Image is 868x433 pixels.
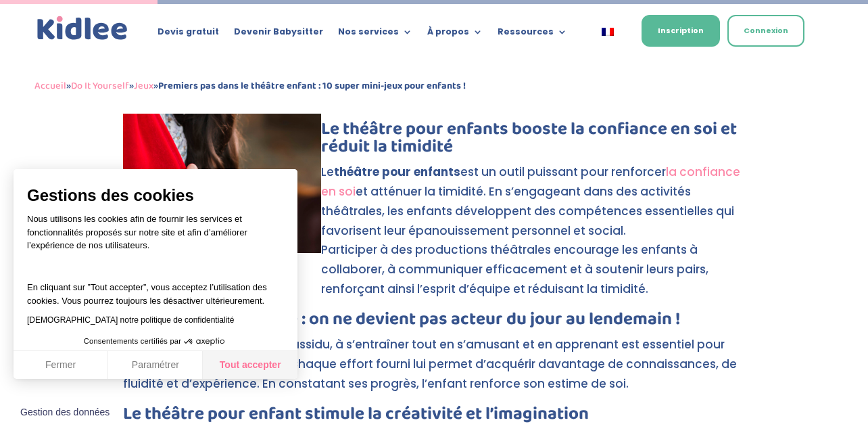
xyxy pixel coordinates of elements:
[77,333,234,350] button: Consentements certifiés par
[14,351,108,380] button: Fermer
[27,268,284,308] p: En cliquant sur ”Tout accepter”, vous acceptez l’utilisation des cookies. Vous pourrez toujours l...
[34,14,130,43] a: Kidlee Logo
[123,335,745,405] p: Encourager un enfant à être assidu, à s’entraîner tout en s’amusant et en apprenant est essentiel...
[642,15,720,47] a: Inscription
[158,78,466,94] strong: Premiers pas dans le théâtre enfant : 10 super mini-jeux pour enfants !
[123,405,745,430] h3: Le théâtre pour enfant stimule la créativité et l’imagination
[134,78,153,94] a: Jeux
[27,315,234,325] a: [DEMOGRAPHIC_DATA] notre politique de confidentialité
[338,27,412,42] a: Nos services
[27,212,284,261] p: Nous utilisons les cookies afin de fournir les services et fonctionnalités proposés sur notre sit...
[71,78,129,94] a: Do It Yourself
[427,27,483,42] a: À propos
[84,338,181,345] span: Consentements certifiés par
[34,78,66,94] a: Accueil
[334,164,460,180] strong: théâtre pour enfants
[27,185,284,206] span: Gestions des cookies
[123,311,745,335] h3: Apprendre la patience : on ne devient pas acteur du jour au lendemain !
[234,27,323,42] a: Devenir Babysitter
[20,407,110,419] span: Gestion des données
[108,351,203,380] button: Paramétrer
[498,27,567,42] a: Ressources
[34,14,130,43] img: logo_kidlee_bleu
[203,351,297,380] button: Tout accepter
[12,398,118,427] button: Fermer le widget sans consentement
[727,15,804,47] a: Connexion
[34,78,466,94] span: » » »
[602,28,614,36] img: Français
[158,27,219,42] a: Devis gratuit
[123,162,745,311] p: Le est un outil puissant pour renforcer et atténuer la timidité. En s’engageant dans des activité...
[184,321,224,362] svg: Axeptio
[123,120,745,162] h3: Le théâtre pour enfants booste la confiance en soi et réduit la timidité
[321,164,740,200] a: la confiance en soi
